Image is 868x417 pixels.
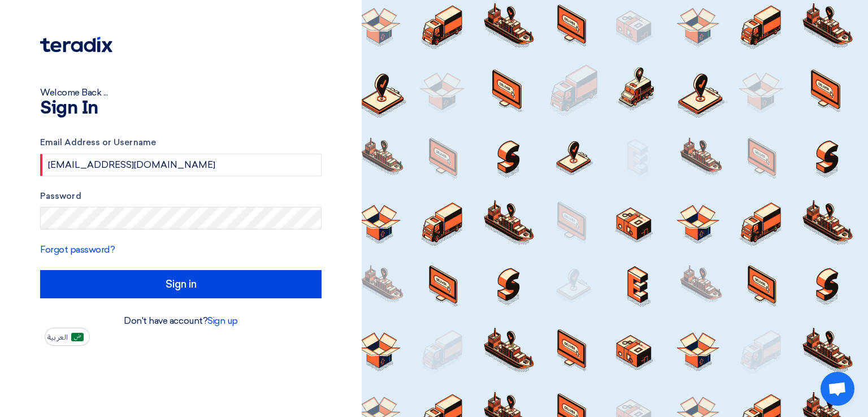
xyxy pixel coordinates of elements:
div: Don't have account? [40,314,322,328]
a: Sign up [207,315,238,326]
h1: Sign In [40,99,322,118]
img: Teradix logo [40,37,112,53]
a: Open chat [821,372,854,406]
input: Sign in [40,270,322,298]
label: Email Address or Username [40,136,322,149]
img: ar-AR.png [71,333,84,341]
a: Forgot password? [40,244,115,255]
input: Enter your business email or username [40,154,322,176]
label: Password [40,190,322,203]
div: Welcome Back ... [40,86,322,99]
span: العربية [47,333,68,341]
button: العربية [45,328,90,346]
